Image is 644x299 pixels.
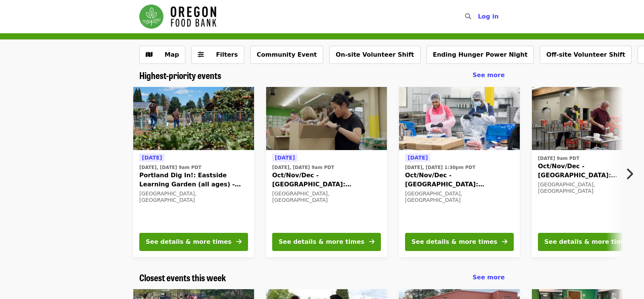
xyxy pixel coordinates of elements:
div: [GEOGRAPHIC_DATA], [GEOGRAPHIC_DATA] [272,191,381,203]
input: Search [476,8,482,26]
div: Highest-priority events [133,70,511,81]
button: Next item [619,163,644,184]
a: See details for "Oct/Nov/Dec - Portland: Repack/Sort (age 8+)" [266,87,387,257]
div: See details & more times [279,237,364,246]
div: [GEOGRAPHIC_DATA], [GEOGRAPHIC_DATA] [405,191,514,203]
span: [DATE] [142,155,162,161]
button: Show map view [139,46,185,64]
i: search icon [465,13,471,20]
img: Oregon Food Bank - Home [139,5,216,29]
button: Community Event [250,46,323,64]
a: See more [473,71,505,80]
button: Log in [472,9,505,24]
button: On-site Volunteer Shift [329,46,420,64]
span: Portland Dig In!: Eastside Learning Garden (all ages) - Aug/Sept/Oct [139,171,248,189]
img: Oct/Nov/Dec - Beaverton: Repack/Sort (age 10+) organized by Oregon Food Bank [399,87,520,150]
time: [DATE], [DATE] 1:30pm PDT [405,164,475,171]
time: [DATE] 9am PDT [538,155,579,162]
button: Ending Hunger Power Night [427,46,534,64]
i: map icon [146,51,153,58]
div: See details & more times [544,237,630,246]
a: See details for "Oct/Nov/Dec - Beaverton: Repack/Sort (age 10+)" [399,87,520,257]
time: [DATE], [DATE] 9am PDT [272,164,334,171]
a: See details for "Portland Dig In!: Eastside Learning Garden (all ages) - Aug/Sept/Oct" [133,87,254,257]
span: Map [165,51,179,58]
a: See more [473,273,505,282]
span: Oct/Nov/Dec - [GEOGRAPHIC_DATA]: Repack/Sort (age [DEMOGRAPHIC_DATA]+) [272,171,381,189]
span: [DATE] [408,155,428,161]
img: Portland Dig In!: Eastside Learning Garden (all ages) - Aug/Sept/Oct organized by Oregon Food Bank [133,87,254,150]
i: sliders-h icon [198,51,204,58]
button: See details & more times [405,233,514,251]
span: [DATE] [275,155,295,161]
span: Filters [216,51,238,58]
button: Filters (0 selected) [191,46,244,64]
i: arrow-right icon [236,238,242,245]
i: arrow-right icon [369,238,374,245]
a: Highest-priority events [139,70,221,81]
i: chevron-right icon [626,167,633,181]
span: Log in [478,13,499,20]
button: See details & more times [139,233,248,251]
button: See details & more times [272,233,381,251]
span: Oct/Nov/Dec - [GEOGRAPHIC_DATA]: Repack/Sort (age [DEMOGRAPHIC_DATA]+) [405,171,514,189]
time: [DATE], [DATE] 9am PDT [139,164,201,171]
div: See details & more times [411,237,497,246]
img: Oct/Nov/Dec - Portland: Repack/Sort (age 8+) organized by Oregon Food Bank [266,87,387,150]
i: arrow-right icon [502,238,507,245]
span: Highest-priority events [139,68,221,82]
button: Off-site Volunteer Shift [540,46,632,64]
a: Closest events this week [139,272,226,283]
span: See more [473,274,505,281]
div: [GEOGRAPHIC_DATA], [GEOGRAPHIC_DATA] [139,191,248,203]
div: Closest events this week [133,272,511,283]
span: Closest events this week [139,271,226,284]
span: See more [473,71,505,79]
div: See details & more times [146,237,231,246]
